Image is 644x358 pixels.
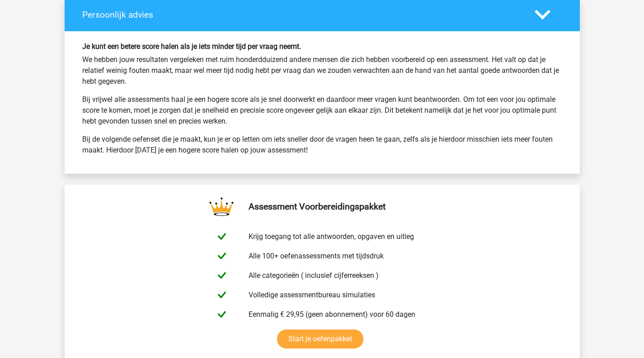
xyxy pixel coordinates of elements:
[82,94,562,127] p: Bij vrijwel alle assessments haal je een hogere score als je snel doorwerkt en daardoor meer vrag...
[82,134,562,156] p: Bij de volgende oefenset die je maakt, kun je er op letten om iets sneller door de vragen heen te...
[82,10,521,20] h4: Persoonlijk advies
[82,54,562,87] p: We hebben jouw resultaten vergeleken met ruim honderdduizend andere mensen die zich hebben voorbe...
[277,329,363,348] a: Start je oefenpakket
[82,42,562,51] h6: Je kunt een betere score halen als je iets minder tijd per vraag neemt.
